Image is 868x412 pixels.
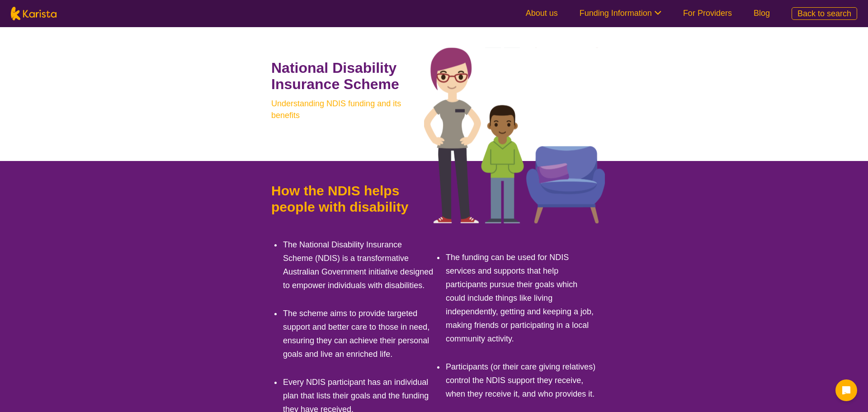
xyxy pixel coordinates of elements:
[792,7,857,20] a: Back to search
[797,9,851,18] span: Back to search
[271,98,415,121] b: Understanding NDIS funding and its benefits
[445,251,597,346] li: The funding can be used for NDIS services and supports that help participants pursue their goals ...
[424,47,605,223] img: Search NDIS services with Karista
[282,238,434,292] li: The National Disability Insurance Scheme (NDIS) is a transformative Australian Government initiat...
[282,307,434,361] li: The scheme aims to provide targeted support and better care to those in need, ensuring they can a...
[445,360,597,401] li: Participants (or their care giving relatives) control the NDIS support they receive, when they re...
[11,7,57,20] img: Karista logo
[271,60,399,92] b: National Disability Insurance Scheme
[683,9,732,18] a: For Providers
[580,9,661,18] a: Funding Information
[754,9,770,18] a: Blog
[526,9,558,18] a: About us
